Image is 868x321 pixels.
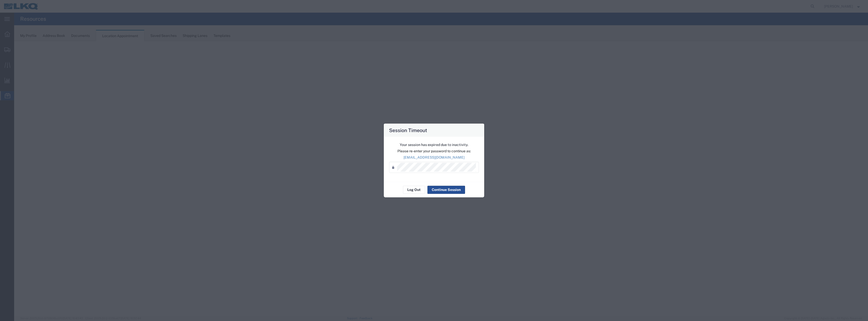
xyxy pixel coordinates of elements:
p: [EMAIL_ADDRESS][DOMAIN_NAME] [389,155,479,160]
button: Log Out [403,186,425,194]
button: Continue Session [427,186,465,194]
p: Please re-enter your password to continue as: [389,148,479,154]
p: Your session has expired due to inactivity. [389,142,479,147]
h4: Session Timeout [389,126,427,134]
